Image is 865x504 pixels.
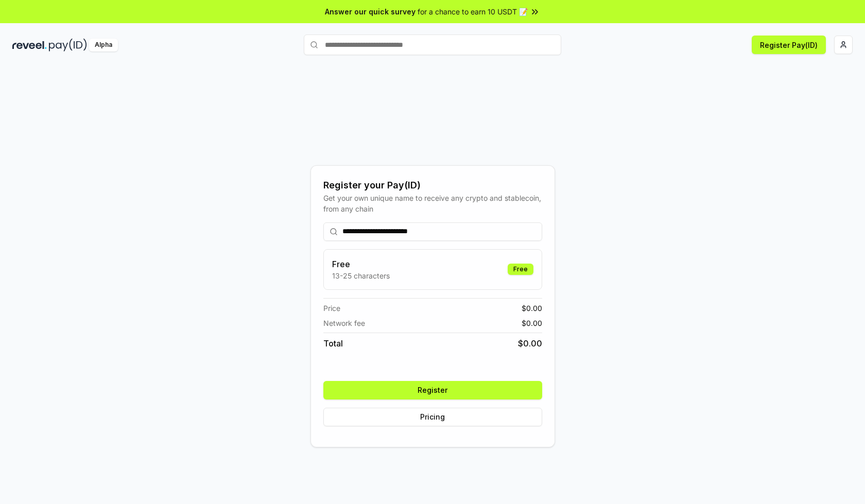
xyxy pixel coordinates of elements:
img: reveel_dark [12,39,47,51]
img: pay_id [49,39,87,51]
span: Answer our quick survey [325,6,416,17]
span: for a chance to earn 10 USDT 📝 [418,6,528,17]
span: Total [323,337,343,350]
div: Get your own unique name to receive any crypto and stablecoin, from any chain [323,193,542,214]
p: 13-25 characters [332,270,390,281]
div: Register your Pay(ID) [323,178,542,193]
h3: Free [332,258,390,270]
button: Register [323,381,542,399]
button: Pricing [323,408,542,426]
div: Free [508,264,533,275]
span: Price [323,303,340,314]
span: $ 0.00 [522,303,542,314]
span: $ 0.00 [518,337,542,350]
span: Network fee [323,318,365,328]
button: Register Pay(ID) [752,36,826,54]
span: $ 0.00 [522,318,542,328]
div: Alpha [89,39,118,51]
